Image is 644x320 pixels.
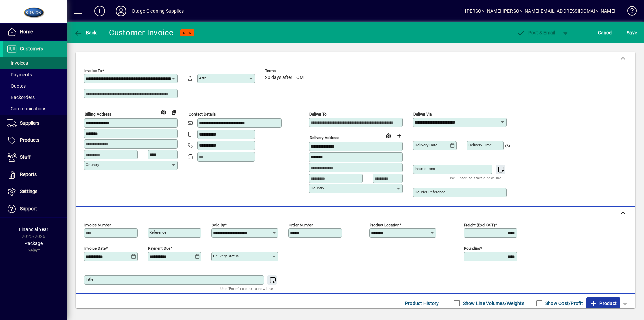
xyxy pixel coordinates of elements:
button: Add [89,5,110,17]
a: Products [3,132,67,149]
mat-label: Invoice To [84,68,102,73]
span: ave [627,27,637,38]
span: NEW [183,31,192,35]
a: Support [3,200,67,217]
span: Support [20,206,37,211]
span: ost & Email [517,30,555,35]
mat-label: Instructions [415,166,435,171]
mat-label: Delivery date [415,143,437,147]
mat-label: Reference [149,230,166,235]
a: Settings [3,183,67,200]
a: Payments [3,69,67,80]
span: Terms [265,68,305,73]
mat-hint: Use 'Enter' to start a new line [220,285,273,292]
mat-label: Delivery time [468,143,492,147]
mat-label: Attn [199,76,206,80]
div: [PERSON_NAME] [PERSON_NAME][EMAIL_ADDRESS][DOMAIN_NAME] [465,6,615,16]
span: Product History [405,298,439,309]
span: Customers [20,46,43,51]
span: Quotes [7,83,26,89]
span: Staff [20,154,31,160]
mat-label: Country [311,186,324,190]
span: 20 days after EOM [265,75,304,80]
mat-label: Product location [370,223,399,227]
button: Copy to Delivery address [169,107,179,118]
button: Save [625,27,639,39]
a: View on map [383,130,394,141]
mat-label: Invoice number [84,223,111,227]
span: Backorders [7,95,35,100]
span: Products [20,137,39,143]
button: Cancel [596,27,614,39]
div: Otago Cleaning Supplies [132,6,184,16]
a: Reports [3,166,67,183]
span: Back [74,30,97,35]
mat-label: Deliver via [413,112,432,117]
button: Product History [402,297,442,309]
button: Choose address [394,130,405,141]
mat-label: Title [86,277,93,282]
a: Staff [3,149,67,166]
span: Invoices [7,60,28,66]
mat-label: Invoice date [84,246,106,251]
a: View on map [158,106,169,117]
span: Communications [7,106,46,111]
span: Reports [20,172,37,177]
label: Show Line Volumes/Weights [462,300,524,307]
span: Financial Year [19,227,48,232]
label: Show Cost/Profit [544,300,583,307]
span: P [528,30,531,35]
a: Quotes [3,80,67,92]
mat-label: Rounding [464,246,480,251]
mat-label: Order number [289,223,313,227]
mat-label: Sold by [212,223,225,227]
a: Communications [3,103,67,115]
mat-label: Deliver To [309,112,327,117]
app-page-header-button: Back [67,27,104,39]
span: S [627,30,629,35]
span: Settings [20,189,37,194]
button: Profile [110,5,132,17]
a: Home [3,24,67,40]
button: Product [586,297,620,309]
span: Product [590,298,617,309]
span: Package [24,241,43,246]
mat-label: Delivery status [213,254,239,258]
a: Backorders [3,92,67,103]
a: Suppliers [3,115,67,132]
a: Knowledge Base [622,1,636,23]
mat-label: Courier Reference [415,190,445,194]
button: Back [72,27,98,39]
mat-hint: Use 'Enter' to start a new line [449,174,501,182]
mat-label: Payment due [148,246,170,251]
span: Suppliers [20,120,39,126]
mat-label: Country [86,162,99,167]
button: Post & Email [513,27,559,39]
div: Customer Invoice [109,27,174,38]
span: Payments [7,72,32,77]
a: Invoices [3,57,67,69]
span: Home [20,29,33,34]
span: Cancel [598,27,613,38]
mat-label: Freight (excl GST) [464,223,495,227]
